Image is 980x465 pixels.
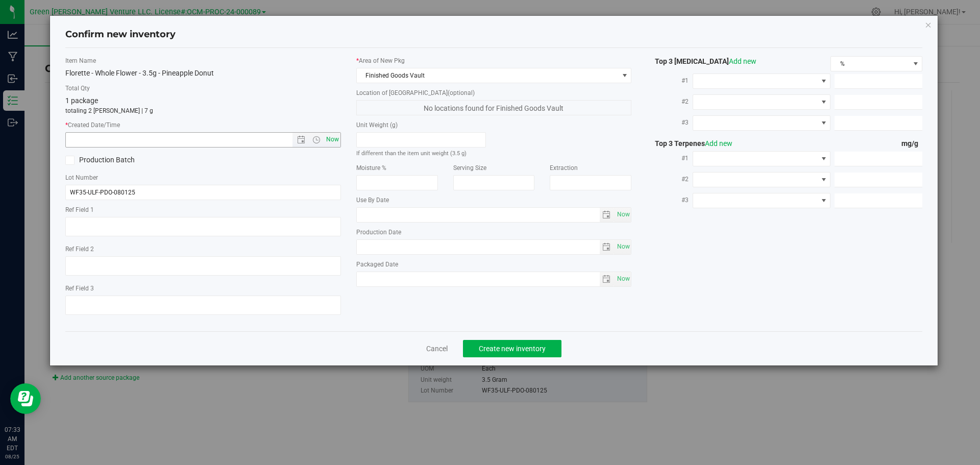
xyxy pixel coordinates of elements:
[65,244,341,254] label: Ref Field 2
[357,68,619,83] span: Finished Goods Vault
[615,272,632,286] span: Set Current date
[614,272,631,286] span: select
[65,173,341,182] label: Lot Number
[647,149,693,167] label: #1
[615,207,632,222] span: Set Current date
[307,136,325,144] span: Open the time view
[647,71,693,90] label: #1
[705,139,732,148] a: Add new
[693,115,830,131] span: NO DATA FOUND
[65,155,195,165] label: Production Batch
[65,106,341,115] p: totaling 2 [PERSON_NAME] | 7 g
[550,163,631,173] label: Extraction
[426,344,448,354] a: Cancel
[901,139,922,148] span: mg/g
[463,340,561,357] button: Create new inventory
[356,195,632,205] label: Use By Date
[693,74,830,89] span: NO DATA FOUND
[10,383,41,414] iframe: Resource center
[356,260,632,269] label: Packaged Date
[448,89,475,96] span: (optional)
[647,92,693,111] label: #2
[65,84,341,93] label: Total Qty
[356,88,632,97] label: Location of [GEOGRAPHIC_DATA]
[647,57,756,65] span: Top 3 [MEDICAL_DATA]
[65,284,341,293] label: Ref Field 3
[65,56,341,65] label: Item Name
[356,120,486,130] label: Unit Weight (g)
[356,100,632,115] span: No locations found for Finished Goods Vault
[453,163,535,173] label: Serving Size
[65,96,98,105] span: 1 package
[324,132,341,147] span: Set Current date
[647,139,732,148] span: Top 3 Terpenes
[647,191,693,209] label: #3
[615,239,632,254] span: Set Current date
[479,345,546,353] span: Create new inventory
[831,57,909,71] span: %
[65,28,176,41] h4: Confirm new inventory
[729,57,756,65] a: Add new
[600,208,615,222] span: select
[356,150,467,157] small: If different than the item unit weight (3.5 g)
[614,240,631,254] span: select
[600,240,615,254] span: select
[356,228,632,237] label: Production Date
[614,208,631,222] span: select
[356,56,632,65] label: Area of New Pkg
[647,170,693,188] label: #2
[65,120,341,130] label: Created Date/Time
[693,94,830,110] span: NO DATA FOUND
[65,68,341,79] div: Florette - Whole Flower - 3.5g - Pineapple Donut
[600,272,615,286] span: select
[65,205,341,214] label: Ref Field 1
[292,136,310,144] span: Open the date view
[356,163,438,173] label: Moisture %
[647,113,693,132] label: #3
